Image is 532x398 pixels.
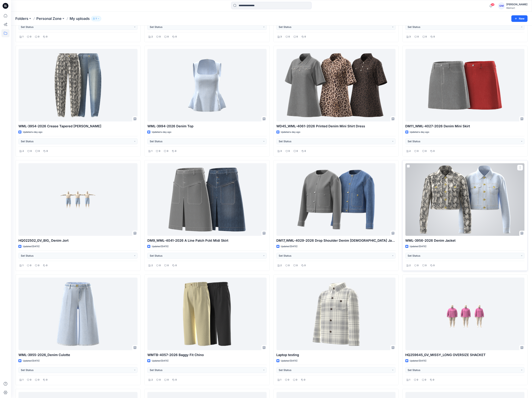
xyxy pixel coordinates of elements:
[152,245,168,248] p: Updated [DATE]
[147,124,266,129] p: WML-3994-2026 Denim Top
[175,378,177,382] p: 0
[70,16,90,21] p: My uploads
[38,264,39,267] p: 0
[36,16,62,21] a: Personal Zone
[433,378,434,382] p: 0
[22,149,24,153] p: 2
[91,16,101,21] button: 1
[46,35,47,39] p: 0
[304,264,306,267] p: 0
[159,378,161,382] p: 0
[147,352,266,358] p: WMTB-4057-2026 Baggy Fit Chino
[405,49,525,121] a: DM11_WML-4027-2026 Denim Mini Skirt
[281,359,298,363] p: Updated [DATE]
[305,35,306,39] p: 0
[405,352,525,358] p: HQ259645_GV_MISSY_LONG OVERSIZE SHACKET
[23,130,42,134] p: Updated a day ago
[297,149,298,153] p: 0
[277,238,396,243] p: DM17_WML-4029-2026 Drop Shoulder Denim [DEMOGRAPHIC_DATA] Jacket
[433,149,435,153] p: 0
[281,149,282,153] p: 3
[147,278,266,350] a: WMTB-4057-2026 Baggy Fit Chino
[147,49,266,121] a: WML-3994-2026 Denim Top
[409,149,411,153] p: 2
[409,264,411,267] p: 2
[175,264,177,267] p: 0
[18,278,138,350] a: WML-3955-2026_Denim Culotte
[30,378,31,382] p: 0
[405,238,525,243] p: WML-3956-2026 Denim Jacket
[417,149,419,153] p: 0
[151,35,153,39] p: 2
[38,35,39,39] p: 0
[277,124,396,129] p: WD45_WML-4061-2026 Printed Denim Mini Shirt Dress
[297,35,298,39] p: 0
[410,359,426,363] p: Updated [DATE]
[175,149,176,153] p: 0
[417,264,419,267] p: 0
[289,149,290,153] p: 0
[38,149,40,153] p: 0
[30,35,31,39] p: 0
[506,2,527,7] div: [PERSON_NAME]
[46,264,47,267] p: 0
[18,49,138,121] a: WML-3954-2026 Crease Tapered Jean
[281,35,282,39] p: 3
[281,130,300,134] p: Updated a day ago
[159,35,161,39] p: 0
[277,352,396,358] p: Laptop testing
[18,238,138,243] p: HQ022502_GV_BIG_ Denim Jort
[15,16,28,21] a: Folders
[425,264,427,267] p: 0
[410,130,429,134] p: Updated a day ago
[159,149,160,153] p: 0
[281,245,298,248] p: Updated [DATE]
[277,163,396,236] a: DM17_WML-4029-2026 Drop Shoulder Denim Lady Jacket
[405,278,525,350] a: HQ259645_GV_MISSY_LONG OVERSIZE SHACKET
[304,378,306,382] p: 0
[151,149,152,153] p: 1
[417,35,419,39] p: 0
[277,49,396,121] a: WD45_WML-4061-2026 Printed Denim Mini Shirt Dress
[417,378,418,382] p: 0
[96,17,97,21] p: 1
[289,35,290,39] p: 0
[277,278,396,350] a: Laptop testing
[167,35,169,39] p: 0
[425,378,426,382] p: 0
[23,359,39,363] p: Updated [DATE]
[410,245,426,248] p: Updated [DATE]
[288,378,289,382] p: 0
[167,264,169,267] p: 0
[18,124,138,129] p: WML-3954-2026 Crease Tapered [PERSON_NAME]
[152,130,171,134] p: Updated a day ago
[426,35,427,39] p: 0
[22,264,23,267] p: 1
[288,264,290,267] p: 0
[30,149,32,153] p: 0
[18,163,138,236] a: HQ022502_GV_BIG_ Denim Jort
[281,378,281,382] p: 1
[22,378,23,382] p: 1
[281,264,282,267] p: 2
[296,378,298,382] p: 0
[30,264,31,267] p: 0
[22,35,23,39] p: 1
[147,163,266,236] a: DM9_WML-4041-2026 A Line Patch Pckt Midi Skirt
[425,149,427,153] p: 0
[152,359,168,363] p: Updated [DATE]
[409,378,410,382] p: 1
[159,264,161,267] p: 0
[305,149,306,153] p: 0
[433,264,435,267] p: 0
[18,352,138,358] p: WML-3955-2026_Denim Culotte
[491,3,495,6] span: 99
[405,163,525,236] a: WML-3956-2026 Denim Jacket
[46,378,47,382] p: 0
[434,35,435,39] p: 0
[506,7,527,9] div: Walmart
[167,378,169,382] p: 0
[296,264,298,267] p: 0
